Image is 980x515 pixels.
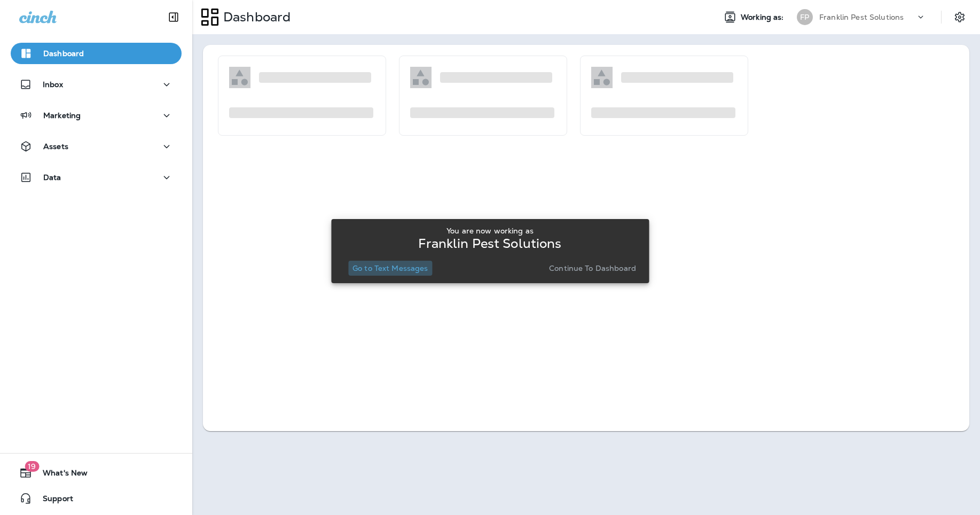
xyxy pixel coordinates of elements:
[741,13,786,22] span: Working as:
[418,239,561,248] p: Franklin Pest Solutions
[950,7,969,27] button: Settings
[43,80,63,89] p: Inbox
[549,264,636,272] p: Continue to Dashboard
[545,261,640,276] button: Continue to Dashboard
[11,167,182,188] button: Data
[43,142,68,151] p: Assets
[352,264,428,272] p: Go to Text Messages
[11,462,182,483] button: 19What's New
[43,49,84,58] p: Dashboard
[348,261,433,276] button: Go to Text Messages
[43,173,61,182] p: Data
[32,494,73,507] span: Support
[43,111,81,120] p: Marketing
[11,488,182,509] button: Support
[11,136,182,157] button: Assets
[25,461,39,472] span: 19
[446,227,534,235] p: You are now working as
[219,9,291,25] p: Dashboard
[819,13,904,21] p: Franklin Pest Solutions
[32,469,88,481] span: What's New
[11,43,182,64] button: Dashboard
[11,74,182,95] button: Inbox
[159,6,189,28] button: Collapse Sidebar
[797,9,813,25] div: FP
[11,105,182,126] button: Marketing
